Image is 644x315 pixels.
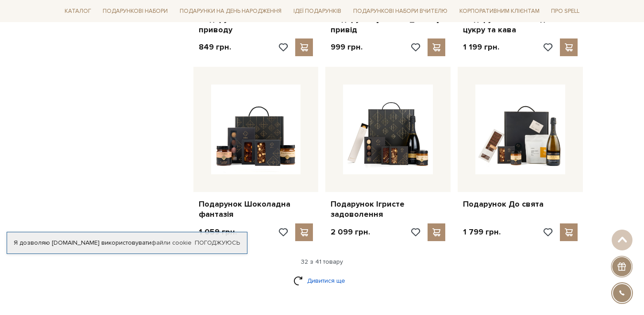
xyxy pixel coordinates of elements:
p: 1 059 грн. [199,227,237,237]
a: Подарункові набори [99,4,171,18]
div: 32 з 41 товару [58,258,587,266]
p: 849 грн. [199,42,231,52]
a: Ідеї подарунків [290,4,345,18]
a: Корпоративним клієнтам [456,4,543,18]
a: файли cookie [151,239,192,246]
p: 999 грн. [331,42,362,52]
p: 1 199 грн. [463,42,499,52]
a: Про Spell [548,4,583,18]
a: Подарунок Шоколад без цукру та кава [463,14,578,35]
p: 1 799 грн. [463,227,501,237]
a: Каталог [61,4,95,18]
a: Подарунок [PERSON_NAME] привід [331,14,445,35]
a: Подарунок Ігристе задоволення [331,199,445,220]
a: Подарунок До свята [463,199,578,209]
a: Подарункові набори Вчителю [350,4,451,19]
div: Я дозволяю [DOMAIN_NAME] використовувати [7,239,247,247]
a: Дивитися ще [293,273,351,288]
a: Подарунки на День народження [176,4,285,18]
a: Подарунок Шоколадна фантазія [199,199,313,220]
p: 2 099 грн. [331,227,370,237]
a: Подарунок Свято без приводу [199,14,313,35]
a: Погоджуюсь [195,239,240,247]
